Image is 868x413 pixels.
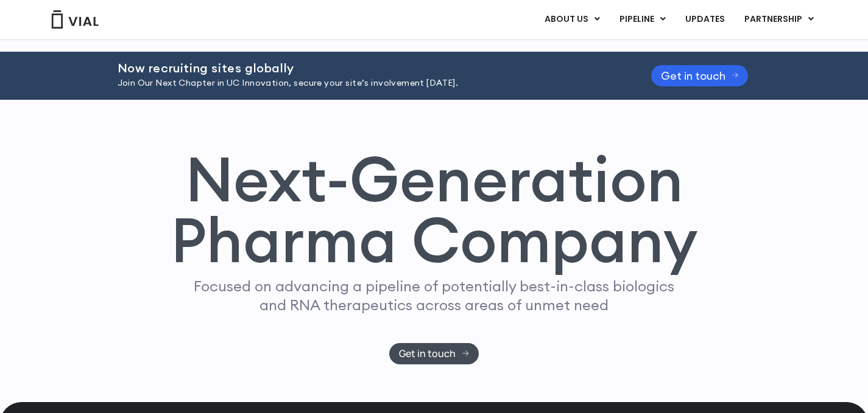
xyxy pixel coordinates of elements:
[535,9,609,30] a: ABOUT USMenu Toggle
[735,9,824,30] a: PARTNERSHIPMenu Toggle
[651,65,749,86] a: Get in touch
[171,148,698,271] h1: Next-Generation Pharma Company
[118,77,621,90] p: Join Our Next Chapter in UC Innovation, secure your site’s involvement [DATE].
[51,10,99,29] img: Vial Logo
[389,343,479,364] a: Get in touch
[676,9,734,30] a: UPDATES
[399,349,456,358] span: Get in touch
[189,277,680,314] p: Focused on advancing a pipeline of potentially best-in-class biologics and RNA therapeutics acros...
[661,71,725,80] span: Get in touch
[610,9,675,30] a: PIPELINEMenu Toggle
[118,61,621,75] h2: Now recruiting sites globally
